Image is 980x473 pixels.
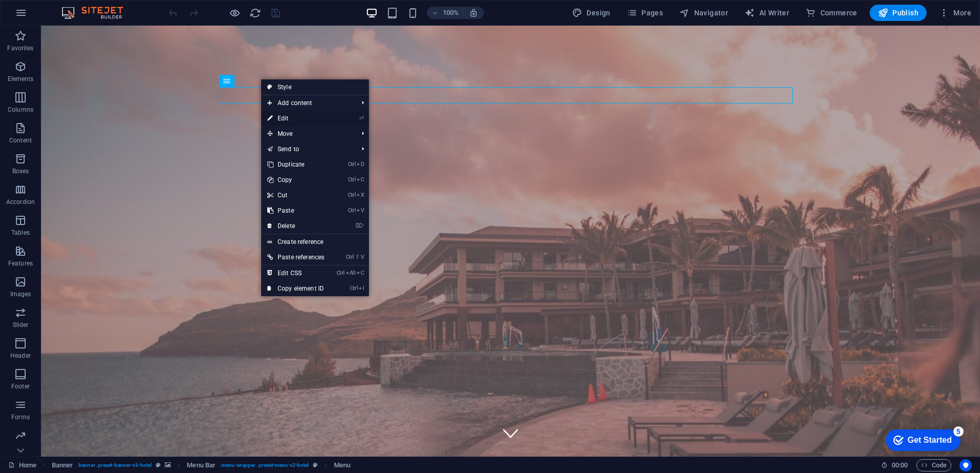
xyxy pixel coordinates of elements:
[740,5,793,21] button: AI Writer
[9,136,32,145] p: Content
[12,167,29,175] p: Boxes
[11,413,30,421] p: Forms
[77,459,152,471] span: . banner .preset-banner-v3-hotel
[334,459,350,471] span: Click to select. Double-click to edit
[261,172,330,188] a: CtrlCCopy
[348,161,356,168] i: Ctrl
[572,8,611,18] span: Design
[916,459,951,471] button: Code
[357,161,364,168] i: D
[59,7,136,19] img: Editor Logo
[346,254,354,260] i: Ctrl
[52,459,73,471] span: Click to select. Double-click to edit
[959,459,972,471] button: Usercentrics
[878,8,918,18] span: Publish
[165,462,171,468] i: This element contains a background
[675,5,732,21] button: Navigator
[156,462,161,468] i: This element is a customizable preset
[261,111,330,126] a: ⏎Edit
[442,7,459,19] h6: 100%
[8,75,34,83] p: Elements
[357,270,364,276] i: C
[76,2,86,12] div: 5
[220,459,309,471] span: . menu-wrapper .preset-menu-v2-hotel
[8,459,36,471] a: Click to cancel selection. Double-click to open Pages
[870,5,927,21] button: Publish
[261,234,369,250] a: Create reference
[921,459,947,471] span: Code
[348,192,356,198] i: Ctrl
[261,188,330,203] a: CtrlXCut
[357,176,364,183] i: C
[346,270,356,276] i: Alt
[261,265,330,281] a: CtrlAltCEdit CSS
[356,222,364,229] i: ⌦
[13,321,29,329] p: Slider
[744,8,789,18] span: AI Writer
[350,285,358,292] i: Ctrl
[261,79,369,95] a: Style
[881,459,908,471] h6: Session time
[361,254,364,260] i: V
[261,203,330,218] a: CtrlVPaste
[899,461,900,469] span: :
[10,290,31,298] p: Images
[357,192,364,198] i: X
[261,141,354,157] a: Send to
[348,176,356,183] i: Ctrl
[357,207,364,214] i: V
[261,157,330,172] a: CtrlDDuplicate
[187,459,215,471] span: Click to select. Double-click to edit
[359,115,364,121] i: ⏎
[679,8,728,18] span: Navigator
[261,126,354,141] span: Move
[892,459,908,471] span: 00 00
[261,281,330,296] a: CtrlICopy element ID
[30,11,74,20] div: Get Started
[11,382,30,390] p: Footer
[261,250,330,265] a: Ctrl⇧VPaste references
[52,459,350,471] nav: breadcrumb
[568,5,615,21] button: Design
[337,270,345,276] i: Ctrl
[355,254,360,260] i: ⇧
[801,5,861,21] button: Commerce
[8,259,33,268] p: Features
[228,7,241,19] button: Click here to leave preview mode and continue editing
[6,444,34,452] p: Marketing
[261,95,354,111] span: Add content
[427,7,463,19] button: 100%
[627,8,663,18] span: Pages
[939,8,971,18] span: More
[249,7,261,19] button: reload
[10,352,31,360] p: Header
[806,8,857,18] span: Commerce
[261,218,330,234] a: ⌦Delete
[11,229,30,237] p: Tables
[6,198,35,206] p: Accordion
[348,207,356,214] i: Ctrl
[935,5,975,21] button: More
[8,5,83,27] div: Get Started 5 items remaining, 0% complete
[7,44,33,52] p: Favorites
[623,5,667,21] button: Pages
[359,285,364,292] i: I
[313,462,318,468] i: This element is a customizable preset
[8,106,33,114] p: Columns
